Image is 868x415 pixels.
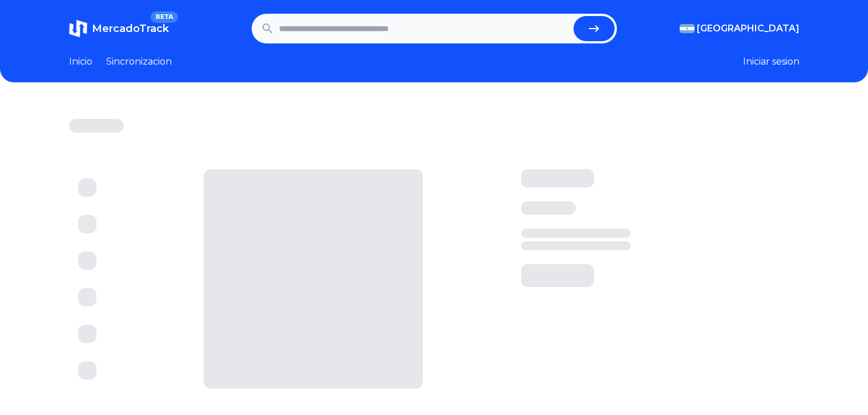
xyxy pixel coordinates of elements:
[680,22,800,35] button: [GEOGRAPHIC_DATA]
[69,19,169,38] a: MercadoTrackBETA
[697,22,800,35] span: [GEOGRAPHIC_DATA]
[69,19,87,38] img: MercadoTrack
[743,55,800,69] button: Iniciar sesion
[69,55,92,69] a: Inicio
[106,55,172,69] a: Sincronizacion
[151,11,177,23] span: BETA
[680,24,695,33] img: Argentina
[92,22,169,35] span: MercadoTrack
